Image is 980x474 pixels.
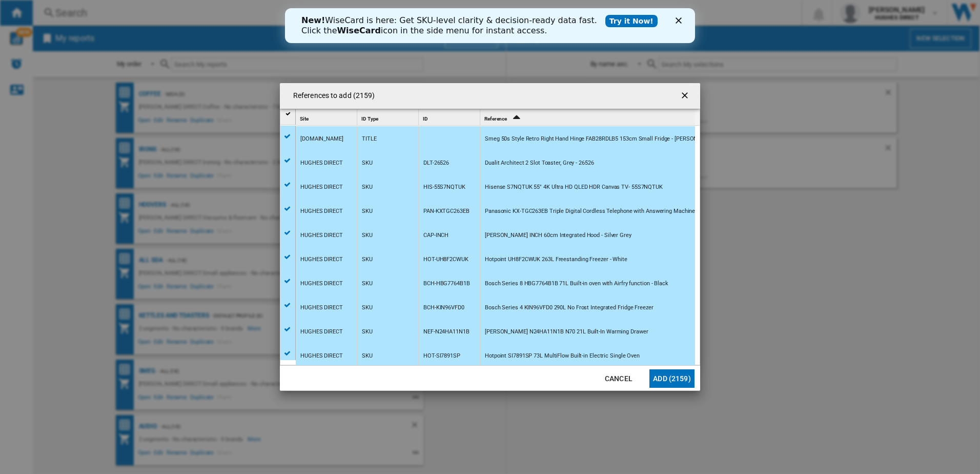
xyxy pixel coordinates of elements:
[362,127,377,151] div: TITLE
[285,8,695,43] iframe: Intercom live chat banner
[485,151,594,175] div: Dualit Architect 2 Slot Toaster, Grey - 26526
[300,296,343,320] div: HUGHES DIRECT
[423,248,468,271] div: HOT-UH8F2CWUK
[300,200,343,223] div: HUGHES DIRECT
[423,224,448,247] div: CAP-INCH
[359,109,418,125] div: ID Type Sort None
[421,109,480,125] div: ID Sort None
[482,109,695,125] div: Reference Sort Ascending
[423,296,464,320] div: BCH-KIN96VFD0
[423,116,428,122] span: ID
[485,296,654,320] div: Bosch Series 4 KIN96VFD0 290L No Frost Integrated Fridge Freezer
[298,109,357,125] div: Site Sort None
[423,344,460,368] div: HOT-SI7891SP
[362,296,373,320] div: SKU
[362,272,373,295] div: SKU
[484,116,507,122] span: Reference
[423,151,449,175] div: DLT-26526
[362,224,373,247] div: SKU
[362,151,373,175] div: SKU
[298,109,357,125] div: Sort None
[485,272,668,295] div: Bosch Series 8 HBG7764B1B 71L Built-in oven with Airfry function - Black
[362,320,373,344] div: SKU
[300,116,309,122] span: Site
[423,320,469,344] div: NEF-N24HA11N1B
[485,248,627,271] div: Hotpoint UH8F2CWUK 263L Freestanding Freezer - White
[508,116,524,122] span: Sort Ascending
[676,86,696,106] button: getI18NText('BUTTONS.CLOSE_DIALOG')
[361,116,378,122] span: ID Type
[300,272,343,295] div: HUGHES DIRECT
[485,127,742,151] div: Smeg 50s Style Retro Right Hand Hinge FAB28RDLB5 153cm Small Fridge - [PERSON_NAME] - D Rated
[423,200,469,223] div: PAN-KXTGC263EB
[423,175,465,199] div: HIS-55S7NQTUK
[362,175,373,199] div: SKU
[300,344,343,368] div: HUGHES DIRECT
[482,109,695,125] div: Sort Ascending
[300,224,343,247] div: HUGHES DIRECT
[680,90,692,103] ng-md-icon: getI18NText('BUTTONS.CLOSE_DIALOG')
[485,224,631,247] div: [PERSON_NAME] INCH 60cm Integrated Hood - Silver Grey
[485,320,648,344] div: [PERSON_NAME] N24HA11N1B N70 21L Built-In Warming Drawer
[300,248,343,271] div: HUGHES DIRECT
[649,369,695,388] button: Add (2159)
[362,248,373,271] div: SKU
[288,91,375,101] h4: References to add (2159)
[391,9,401,15] div: Close
[423,272,470,295] div: BCH-HBG7764B1B
[300,320,343,344] div: HUGHES DIRECT
[300,175,343,199] div: HUGHES DIRECT
[485,344,640,368] div: Hotpoint SI7891SP 73L MultiFlow Built-in Electric Single Oven
[421,109,480,125] div: Sort None
[485,200,695,223] div: Panasonic KX-TGC263EB Triple Digital Cordless Telephone with Answering Machine
[359,109,418,125] div: Sort None
[362,344,373,368] div: SKU
[362,200,373,223] div: SKU
[300,151,343,175] div: HUGHES DIRECT
[300,127,343,151] div: [DOMAIN_NAME]
[485,175,663,199] div: Hisense S7NQTUK 55" 4K Ultra HD QLED HDR Canvas TV- 55S7NQTUK
[596,369,641,388] button: Cancel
